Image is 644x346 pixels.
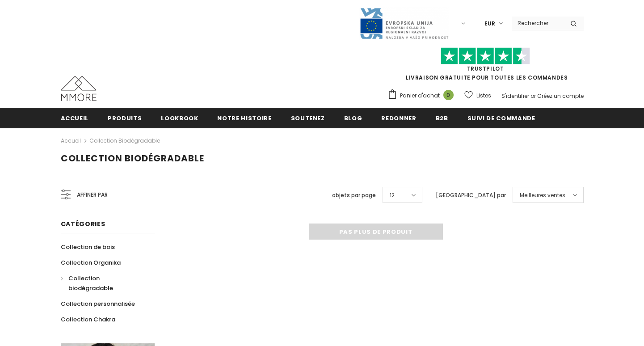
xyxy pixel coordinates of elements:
a: soutenez [291,108,325,128]
span: B2B [436,114,448,122]
input: Search Site [512,17,564,30]
a: Suivi de commande [467,108,535,128]
span: Collection Chakra [61,315,115,324]
img: Faites confiance aux étoiles pilotes [441,47,530,65]
a: Lookbook [161,108,198,128]
span: Meilleures ventes [520,191,565,200]
a: Collection Organika [61,255,121,270]
a: S'identifier [501,92,529,100]
img: Javni Razpis [359,7,449,40]
span: Lookbook [161,114,198,122]
span: Produits [108,114,142,122]
a: Notre histoire [217,108,271,128]
span: Catégories [61,219,105,228]
a: Blog [344,108,362,128]
span: Accueil [61,114,89,122]
span: Redonner [381,114,416,122]
span: LIVRAISON GRATUITE POUR TOUTES LES COMMANDES [387,51,584,81]
a: B2B [436,108,448,128]
a: Javni Razpis [359,19,449,27]
span: Notre histoire [217,114,271,122]
a: Accueil [61,135,81,146]
span: Collection biodégradable [68,274,113,292]
a: Accueil [61,108,89,128]
span: Listes [476,91,491,100]
a: Panier d'achat 0 [387,89,458,102]
span: Blog [344,114,362,122]
span: Panier d'achat [400,91,440,100]
a: Collection biodégradable [61,270,145,296]
span: EUR [484,19,495,28]
span: Collection Organika [61,258,121,267]
span: Collection de bois [61,243,115,251]
span: 0 [443,90,454,100]
span: 12 [390,191,395,200]
span: Collection personnalisée [61,300,135,308]
a: Collection de bois [61,239,115,255]
a: Collection personnalisée [61,296,135,312]
span: or [530,92,536,100]
a: TrustPilot [467,65,504,72]
a: Produits [108,108,142,128]
span: Suivi de commande [467,114,535,122]
a: Collection Chakra [61,312,115,327]
label: objets par page [332,191,376,200]
a: Collection biodégradable [89,137,160,144]
img: Cas MMORE [61,76,97,101]
span: Collection biodégradable [61,152,204,165]
span: soutenez [291,114,325,122]
a: Créez un compte [537,92,584,100]
span: Affiner par [77,190,108,200]
label: [GEOGRAPHIC_DATA] par [436,191,506,200]
a: Redonner [381,108,416,128]
a: Listes [464,88,491,103]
